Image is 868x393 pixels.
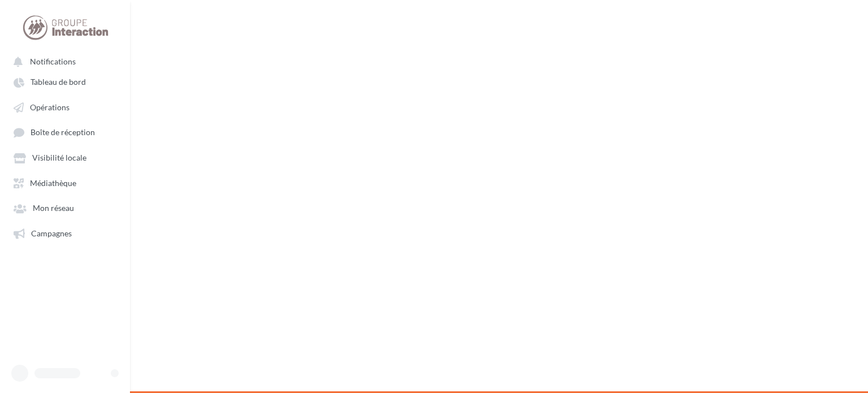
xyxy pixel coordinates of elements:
span: Médiathèque [30,178,76,188]
span: Tableau de bord [31,77,86,87]
span: Mon réseau [33,204,74,213]
span: Notifications [30,57,76,66]
a: Médiathèque [7,172,123,193]
span: Campagnes [31,228,72,238]
a: Opérations [7,97,123,117]
a: Boîte de réception [7,122,123,142]
span: Opérations [30,102,70,112]
a: Mon réseau [7,197,123,218]
span: Boîte de réception [31,128,95,137]
a: Visibilité locale [7,147,123,167]
span: Visibilité locale [32,153,86,163]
